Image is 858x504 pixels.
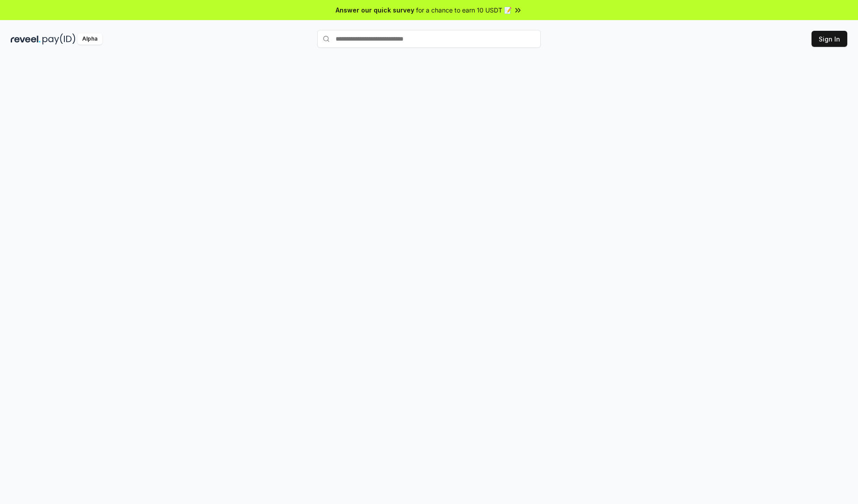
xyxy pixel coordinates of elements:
img: reveel_dark [11,33,41,45]
button: Sign In [812,31,847,47]
img: pay_id [42,33,76,45]
div: Alpha [77,33,102,45]
span: Answer our quick survey [336,5,414,15]
span: for a chance to earn 10 USDT 📝 [416,5,512,15]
